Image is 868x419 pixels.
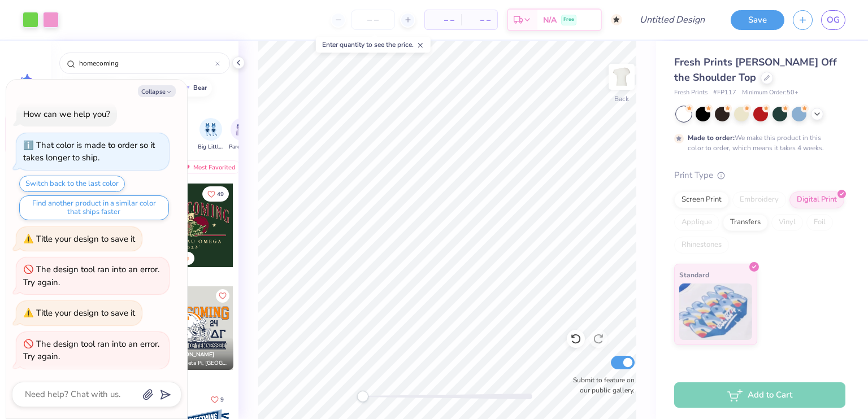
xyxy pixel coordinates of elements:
[205,123,217,136] img: Big Little Reveal Image
[177,160,241,174] div: Most Favorited
[217,191,224,197] span: 49
[827,14,840,27] span: OG
[351,10,395,30] input: – –
[229,118,255,151] div: filter for Parent's Weekend
[713,88,736,98] span: # FP117
[688,133,827,153] div: We make this product in this color to order, which means it takes 4 weeks.
[216,289,229,303] button: Like
[674,191,729,208] div: Screen Print
[198,118,224,151] button: filter button
[688,133,735,142] strong: Made to order:
[806,214,833,231] div: Foil
[614,94,629,104] div: Back
[674,169,845,182] div: Print Type
[19,176,125,192] button: Switch back to the last color
[357,391,368,402] div: Accessibility label
[138,85,176,97] button: Collapse
[821,10,845,30] a: OG
[23,338,159,363] div: The design tool ran into an error. Try again.
[23,139,155,164] div: That color is made to order so it takes longer to ship.
[432,14,454,26] span: – –
[220,397,224,403] span: 9
[202,186,229,202] button: Like
[679,283,752,340] img: Standard
[731,10,784,30] button: Save
[236,123,249,136] img: Parent's Weekend Image
[23,264,159,288] div: The design tool ran into an error. Try again.
[610,66,633,88] img: Back
[742,88,798,98] span: Minimum Order: 50 +
[229,143,255,151] span: Parent's Weekend
[567,375,635,395] label: Submit to feature on our public gallery.
[631,8,714,31] input: Untitled Design
[732,191,786,208] div: Embroidery
[36,233,135,245] div: Title your design to save it
[206,392,229,407] button: Like
[19,195,169,220] button: Find another product in a similar color that ships faster
[198,118,224,151] div: filter for Big Little Reveal
[229,118,255,151] button: filter button
[789,191,844,208] div: Digital Print
[674,214,719,231] div: Applique
[176,80,212,97] button: bear
[468,14,491,26] span: – –
[193,85,207,91] div: bear
[679,269,709,281] span: Standard
[316,37,431,53] div: Enter quantity to see the price.
[563,16,574,24] span: Free
[723,214,768,231] div: Transfers
[168,359,229,368] span: Beta Theta Pi, [GEOGRAPHIC_DATA][US_STATE]: [PERSON_NAME]
[168,351,215,359] span: [PERSON_NAME]
[78,58,215,69] input: Try "Alpha"
[23,108,110,120] div: How can we help you?
[674,237,729,254] div: Rhinestones
[36,307,135,318] div: Title your design to save it
[198,143,224,151] span: Big Little Reveal
[543,14,557,26] span: N/A
[674,88,708,98] span: Fresh Prints
[771,214,803,231] div: Vinyl
[674,55,837,84] span: Fresh Prints [PERSON_NAME] Off the Shoulder Top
